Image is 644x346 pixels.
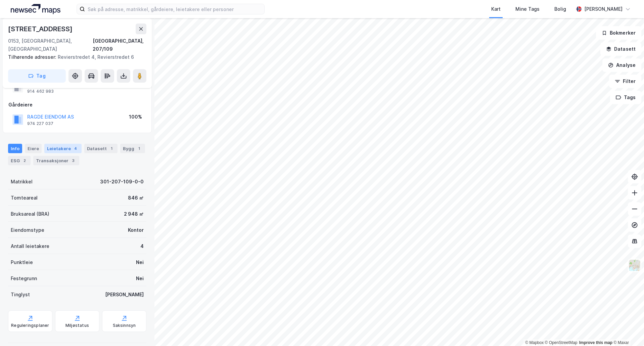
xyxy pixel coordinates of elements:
button: Filter [609,75,641,88]
div: [PERSON_NAME] [584,5,623,13]
div: Eiendomstype [11,226,44,234]
img: logo.a4113a55bc3d86da70a041830d287a7e.svg [11,4,60,14]
div: 4 [72,145,79,152]
img: Z [628,259,641,272]
div: Datasett [84,144,118,153]
div: 1 [108,145,115,152]
div: [GEOGRAPHIC_DATA], 207/109 [93,37,146,53]
div: Bolig [554,5,566,13]
div: 1 [136,145,142,152]
div: Saksinnsyn [113,323,136,328]
div: Kontrollprogram for chat [610,314,644,346]
input: Søk på adresse, matrikkel, gårdeiere, leietakere eller personer [85,4,264,14]
div: Matrikkel [11,178,33,186]
div: Mine Tags [515,5,540,13]
a: Improve this map [579,340,612,345]
div: Reguleringsplaner [11,323,49,328]
div: Tomteareal [11,194,38,202]
button: Datasett [600,42,641,56]
div: Punktleie [11,258,33,266]
div: 974 227 037 [27,121,53,126]
div: 301-207-109-0-0 [100,178,144,186]
div: 3 [70,157,77,164]
button: Tag [8,69,66,83]
div: 0153, [GEOGRAPHIC_DATA], [GEOGRAPHIC_DATA] [8,37,93,53]
div: 846 ㎡ [128,194,144,202]
div: Festegrunn [11,274,37,283]
div: 2 948 ㎡ [124,210,144,218]
div: Nei [136,258,144,266]
button: Tags [610,91,641,104]
span: Tilhørende adresser: [8,54,58,60]
div: 914 462 983 [27,89,54,94]
div: ESG [8,156,31,165]
div: Leietakere [44,144,82,153]
div: Kart [491,5,501,13]
button: Bokmerker [596,26,641,40]
div: Gårdeiere [8,101,146,109]
a: OpenStreetMap [545,340,578,345]
div: Transaksjoner [33,156,79,165]
a: Mapbox [525,340,544,345]
iframe: Chat Widget [610,314,644,346]
div: Antall leietakere [11,242,49,250]
button: Analyse [602,58,641,72]
div: Revierstredet 4, Revierstredet 6 [8,53,141,61]
div: 4 [140,242,144,250]
div: Kontor [128,226,144,234]
div: 100% [129,113,142,121]
div: Bruksareal (BRA) [11,210,49,218]
div: Nei [136,274,144,283]
div: Miljøstatus [65,323,89,328]
div: [PERSON_NAME] [105,291,144,299]
div: 2 [21,157,28,164]
div: [STREET_ADDRESS] [8,24,74,34]
div: Info [8,144,22,153]
div: Tinglyst [11,291,30,299]
div: Bygg [120,144,145,153]
div: Eiere [25,144,42,153]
